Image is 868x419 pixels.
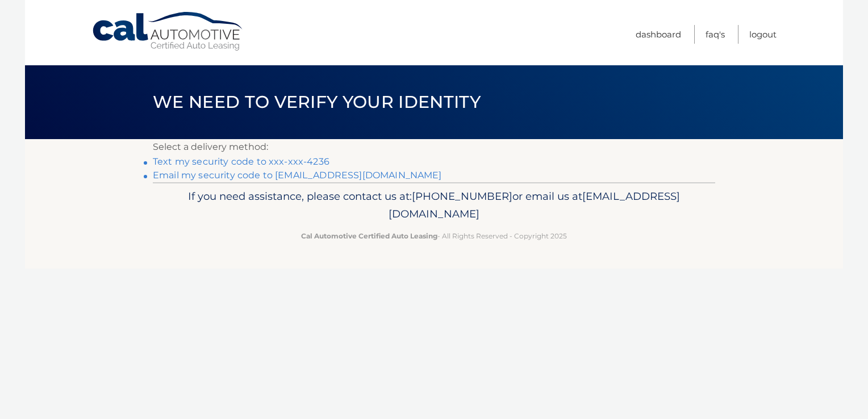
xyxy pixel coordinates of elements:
strong: Cal Automotive Certified Auto Leasing [301,232,437,240]
p: If you need assistance, please contact us at: or email us at [160,187,708,224]
span: We need to verify your identity [153,91,481,112]
a: Logout [749,25,777,44]
a: Text my security code to xxx-xxx-4236 [153,156,329,167]
p: Select a delivery method: [153,139,715,155]
a: Email my security code to [EMAIL_ADDRESS][DOMAIN_NAME] [153,170,442,181]
a: Dashboard [636,25,681,44]
a: FAQ's [706,25,725,44]
a: Cal Automotive [91,11,245,52]
span: [PHONE_NUMBER] [412,190,512,203]
p: - All Rights Reserved - Copyright 2025 [160,230,708,242]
